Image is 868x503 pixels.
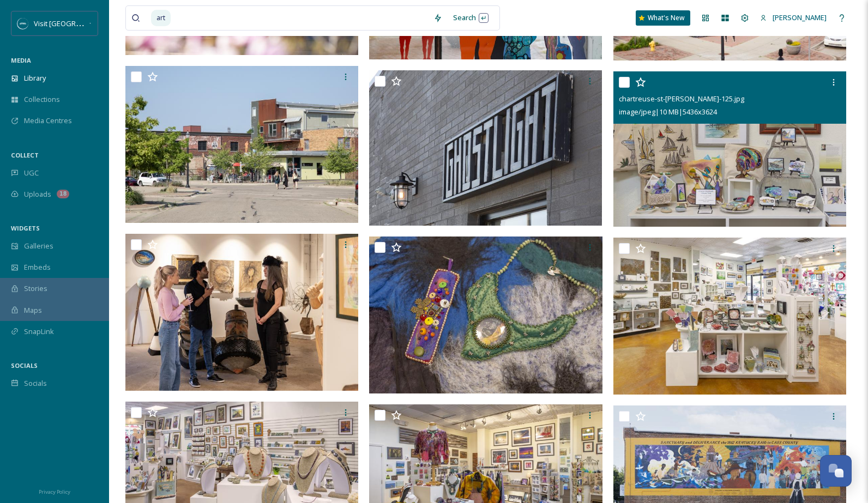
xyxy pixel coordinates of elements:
span: SOCIALS [11,361,38,369]
span: Uploads [24,189,51,199]
div: 18 [57,190,69,198]
img: SM%20Social%20Profile.png [17,18,28,29]
span: [PERSON_NAME] [773,13,827,22]
span: art [151,10,171,26]
img: chartreuse-st-joseph-126.jpg [369,237,605,393]
span: COLLECT [11,151,39,159]
span: MEDIA [11,56,31,64]
span: Library [24,73,46,83]
a: What's New [636,10,690,26]
span: chartreuse-st-[PERSON_NAME]-125.jpg [619,94,744,104]
a: Privacy Policy [39,484,70,498]
a: [PERSON_NAME] [755,7,832,28]
span: Socials [24,378,47,389]
span: Visit [GEOGRAPHIC_DATA][US_STATE] [34,18,155,28]
span: WIDGETS [11,224,40,232]
span: Media Centres [24,116,72,126]
span: UGC [24,168,39,178]
span: Maps [24,305,42,316]
span: Privacy Policy [39,488,70,495]
img: Benton-Harbor-Arts-District-GhostLight-Theatre986.jpg [369,70,602,226]
div: Search [448,7,494,28]
img: golden-muse-winery-356.jpg [125,234,361,391]
img: Benton-Harbor-Arts-District-9881.jpg [125,66,361,223]
img: chartreuse-st-joseph-125.jpg [613,71,846,227]
span: image/jpeg | 10 MB | 5436 x 3624 [619,107,717,117]
span: Galleries [24,241,53,251]
span: SnapLink [24,326,54,337]
button: Open Chat [820,455,852,487]
span: Collections [24,94,60,105]
img: chartreuse-st-joseph-123.jpg [613,238,849,395]
span: Stories [24,283,47,294]
span: Embeds [24,262,51,272]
